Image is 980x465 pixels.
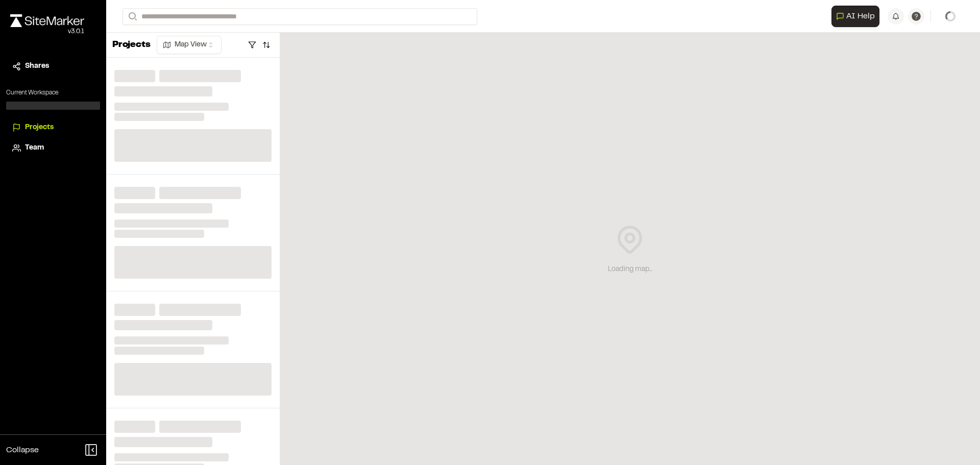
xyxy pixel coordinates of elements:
[6,444,39,456] span: Collapse
[10,14,84,27] img: rebrand.png
[846,10,875,22] span: AI Help
[25,122,54,133] span: Projects
[25,142,44,154] span: Team
[10,27,84,36] div: Oh geez...please don't...
[112,38,151,52] p: Projects
[831,6,884,27] div: Open AI Assistant
[122,8,141,25] button: Search
[12,61,94,72] a: Shares
[6,88,100,97] p: Current Workspace
[608,264,652,275] div: Loading map...
[12,142,94,154] a: Team
[25,61,49,72] span: Shares
[12,122,94,133] a: Projects
[831,6,879,27] button: Open AI Assistant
